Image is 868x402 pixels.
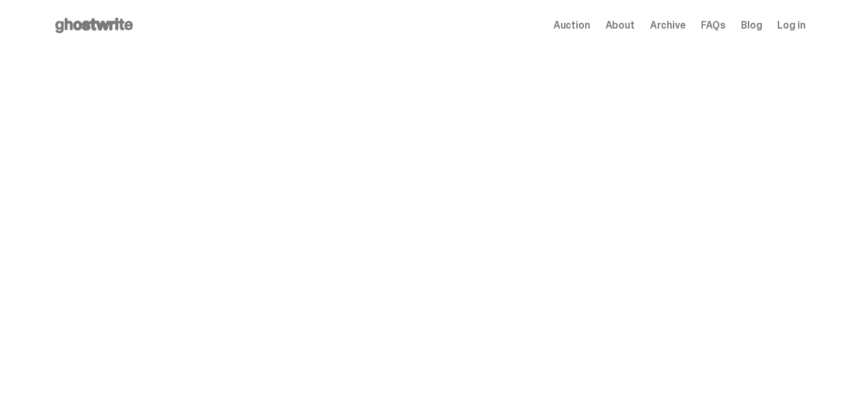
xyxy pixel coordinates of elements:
[701,20,726,30] a: FAQs
[777,20,805,30] a: Log in
[650,20,686,30] a: Archive
[606,20,635,30] a: About
[553,20,590,30] a: Auction
[741,20,762,30] a: Blog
